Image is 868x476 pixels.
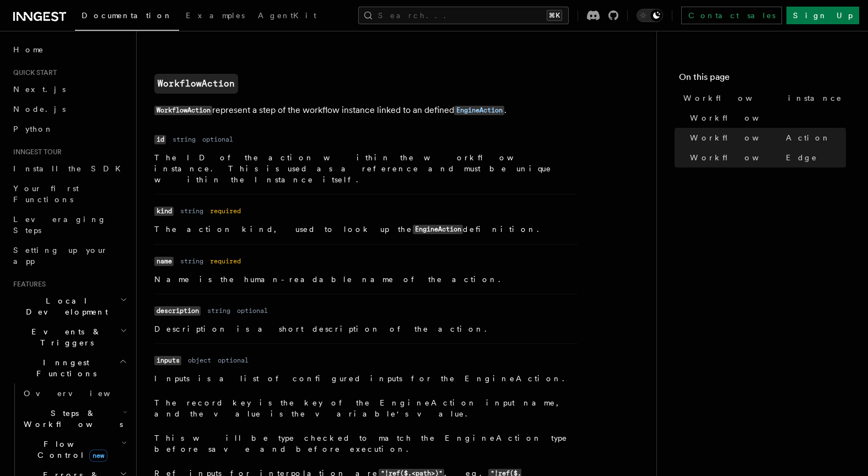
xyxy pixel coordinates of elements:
dd: optional [202,135,233,144]
dd: string [207,306,230,315]
a: WorkflowAction [154,74,238,94]
a: Setting up your app [9,240,130,271]
dd: string [172,135,196,144]
a: Python [9,119,130,139]
span: AgentKit [258,11,316,20]
p: This will be type checked to match the EngineAction type before save and before execution. [154,432,578,455]
dd: required [210,207,241,215]
code: description [154,306,201,316]
span: Overview [24,389,137,398]
span: Examples [186,11,245,20]
span: Steps & Workflows [19,408,123,430]
code: EngineAction [413,225,463,234]
code: name [154,257,174,266]
span: Local Development [9,295,120,317]
span: Install the SDK [13,164,127,173]
span: Documentation [82,11,172,20]
a: EngineAction [454,105,504,115]
span: Workflow instance [683,93,842,104]
dd: optional [237,306,268,315]
span: WorkflowAction [690,132,831,143]
span: new [89,450,107,462]
code: id [154,135,166,144]
a: Overview [19,383,130,403]
a: Workflow instance [679,88,846,108]
a: Home [9,40,130,59]
button: Steps & Workflows [19,403,130,434]
a: Install the SDK [9,159,130,178]
p: The ID of the action within the workflow instance. This is used as a reference and must be unique... [154,152,578,185]
span: Next.js [13,85,66,94]
span: Home [13,44,44,55]
a: Examples [179,3,251,30]
button: Inngest Functions [9,353,130,383]
p: Inputs is a list of configured inputs for the EngineAction. [154,373,578,384]
code: EngineAction [454,106,504,115]
a: Sign Up [786,7,859,24]
span: Events & Triggers [9,326,120,348]
code: inputs [154,356,181,365]
span: Quick start [9,68,57,77]
span: Your first Functions [13,184,79,204]
p: represent a step of the workflow instance linked to an defined . [154,102,595,118]
code: kind [154,207,174,216]
p: Description is a short description of the action. [154,323,578,334]
dd: string [180,207,203,215]
p: The action kind, used to look up the definition. [154,224,578,235]
dd: optional [218,356,249,365]
span: Setting up your app [13,246,108,266]
button: Toggle dark mode [637,9,663,22]
span: Flow Control [19,439,121,461]
a: Node.js [9,99,130,119]
a: WorkflowEdge [686,148,846,167]
kbd: ⌘K [547,10,562,21]
a: Your first Functions [9,178,130,209]
button: Events & Triggers [9,322,130,353]
a: Leveraging Steps [9,209,130,240]
p: Name is the human-readable name of the action. [154,274,578,285]
span: Workflow [690,112,786,123]
span: Node.js [13,105,66,113]
dd: string [180,257,203,266]
a: Contact sales [681,7,782,24]
a: Next.js [9,79,130,99]
span: Features [9,280,46,289]
p: The record key is the key of the EngineAction input name, and the value is the variable's value. [154,397,578,419]
a: AgentKit [251,3,323,30]
span: Inngest Functions [9,357,119,379]
span: WorkflowEdge [690,152,817,163]
a: WorkflowAction [686,128,846,148]
code: WorkflowAction [154,106,212,115]
span: Leveraging Steps [13,215,106,235]
a: Workflow [686,108,846,128]
button: Local Development [9,291,130,322]
dd: required [210,257,241,266]
h4: On this page [679,71,846,88]
span: Inngest tour [9,148,62,156]
button: Search...⌘K [358,7,569,24]
span: Python [13,125,53,133]
dd: object [188,356,211,365]
button: Flow Controlnew [19,434,130,465]
a: Documentation [75,3,179,31]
